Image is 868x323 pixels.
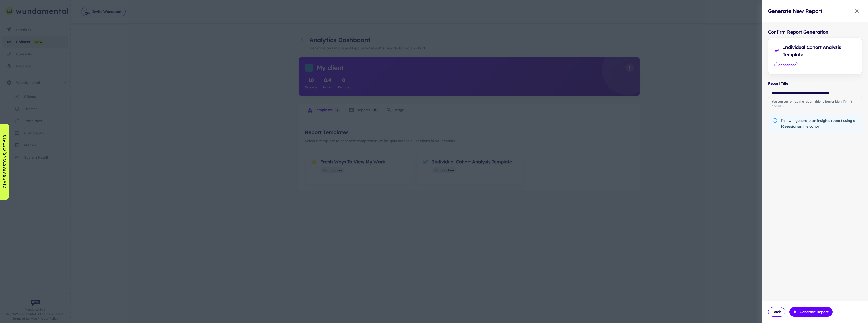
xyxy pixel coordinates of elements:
[789,307,833,317] button: Generate Report
[781,116,858,131] div: This will generate an insights report using all in the cohort.
[768,307,785,317] button: Back
[768,7,822,15] h5: Generate New Report
[2,135,8,188] p: GIVE 3 SESSIONS, GET €10
[775,63,798,68] span: For coachee
[768,29,862,36] h6: Confirm Report Generation
[772,99,858,108] p: You can customize the report title to better identify this analysis
[781,124,799,129] strong: 10 sessions
[768,81,862,86] h6: Report Title
[783,44,856,58] h6: Individual Cohort Analysis Template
